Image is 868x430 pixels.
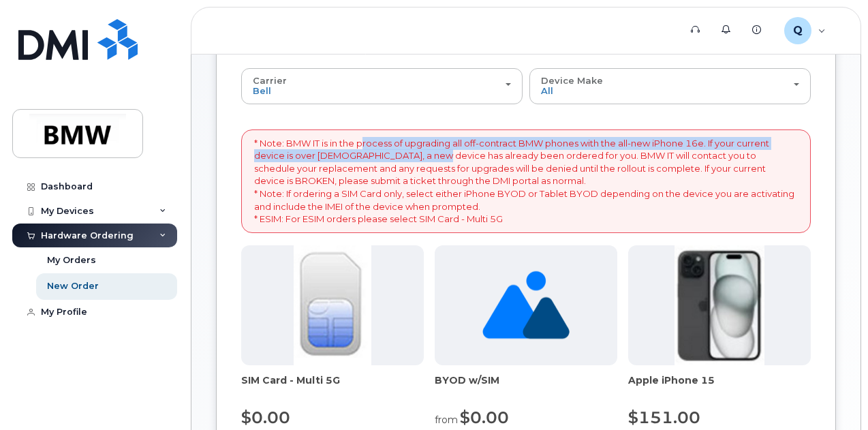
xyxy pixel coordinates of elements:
span: All [541,85,553,96]
p: * Note: BMW IT is in the process of upgrading all off-contract BMW phones with the all-new iPhone... [254,137,798,226]
button: Device Make All [529,68,811,104]
span: $0.00 [241,408,290,427]
span: $0.00 [460,408,509,427]
button: Carrier Bell [241,68,523,104]
span: $151.00 [628,408,700,427]
div: BYOD w/SIM [435,373,617,401]
span: Device Make [541,75,603,86]
img: no_image_found-2caef05468ed5679b831cfe6fc140e25e0c280774317ffc20a367ab7fd17291e.png [482,245,569,365]
span: Q [793,22,803,39]
div: SIM Card - Multi 5G [241,373,424,401]
img: iphone15.jpg [675,245,765,365]
small: from [435,414,458,426]
iframe: Messenger Launcher [809,371,858,420]
div: Apple iPhone 15 [628,373,811,401]
span: Carrier [253,75,287,86]
div: QT50806 [775,17,835,44]
span: Bell [253,85,271,96]
img: 00D627D4-43E9-49B7-A367-2C99342E128C.jpg [294,245,371,365]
